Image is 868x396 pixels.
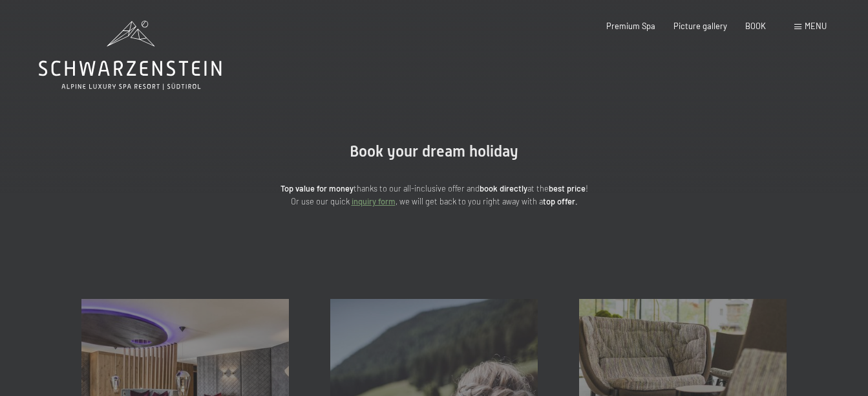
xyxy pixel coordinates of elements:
[350,142,518,160] span: Book your dream holiday
[543,196,578,206] strong: top offer.
[745,21,766,31] a: BOOK
[673,21,727,31] a: Picture gallery
[352,196,396,206] a: inquiry form
[549,183,586,193] strong: best price
[176,182,693,208] p: thanks to our all-inclusive offer and at the ! Or use our quick , we will get back to you right a...
[805,21,827,31] span: Menu
[606,21,655,31] a: Premium Spa
[281,183,354,193] strong: Top value for money
[480,183,527,193] strong: book directly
